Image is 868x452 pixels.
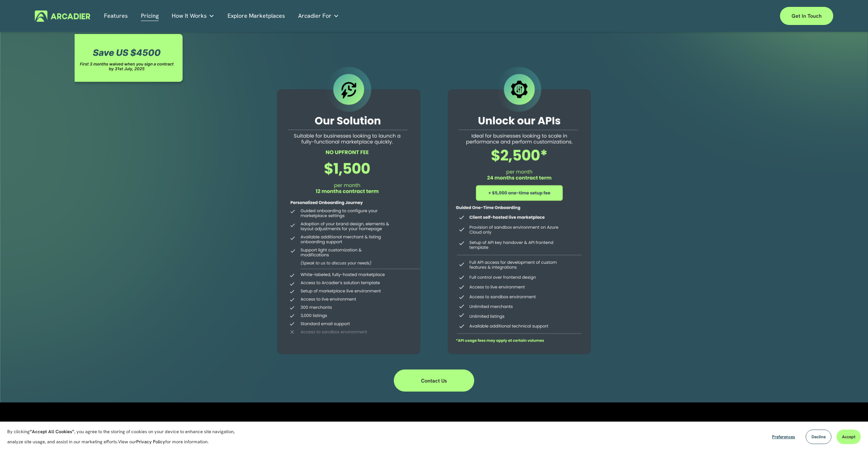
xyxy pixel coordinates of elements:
[172,11,207,21] span: How It Works
[172,10,214,22] a: folder dropdown
[806,430,831,444] button: Decline
[811,434,826,440] span: Decline
[780,7,833,25] a: Get in touch
[104,10,128,22] a: Features
[136,439,165,445] a: Privacy Policy
[772,434,795,440] span: Preferences
[228,10,285,22] a: Explore Marketplaces
[30,428,74,435] strong: “Accept All Cookies”
[7,427,243,447] p: By clicking , you agree to the storing of cookies on your device to enhance site navigation, anal...
[298,11,331,21] span: Arcadier For
[832,417,868,452] iframe: Chat Widget
[394,369,474,391] a: Contact Us
[767,430,801,444] button: Preferences
[35,10,90,22] img: Arcadier
[298,10,339,22] a: folder dropdown
[141,10,159,22] a: Pricing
